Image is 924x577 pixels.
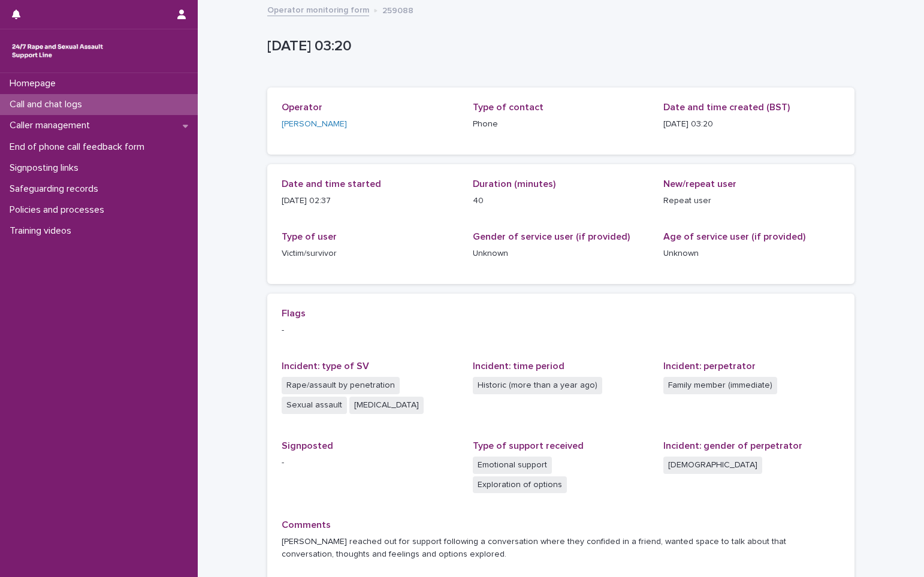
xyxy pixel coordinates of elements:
[282,397,347,414] span: Sexual assault
[663,232,805,241] span: Age of service user (if provided)
[663,179,736,189] span: New/repeat user
[473,441,584,451] span: Type of support received
[473,102,543,112] span: Type of contact
[10,39,105,63] img: rhQMoQhaT3yELyF149Cw
[663,247,840,260] p: Unknown
[473,361,564,371] span: Incident: time period
[267,38,850,55] p: [DATE] 03:20
[282,457,458,469] p: -
[282,232,337,241] span: Type of user
[5,204,114,216] p: Policies and processes
[349,397,424,414] span: [MEDICAL_DATA]
[5,183,108,195] p: Safeguarding records
[282,179,381,189] span: Date and time started
[473,377,602,394] span: Historic (more than a year ago)
[382,3,413,16] p: 259088
[5,162,88,174] p: Signposting links
[282,536,840,561] p: [PERSON_NAME] reached out for support following a conversation where they confided in a friend, w...
[282,247,458,260] p: Victim/survivor
[473,195,650,207] p: 40
[663,118,840,131] p: [DATE] 03:20
[5,120,99,131] p: Caller management
[282,102,322,112] span: Operator
[5,225,81,237] p: Training videos
[282,309,306,318] span: Flags
[282,361,369,371] span: Incident: type of SV
[663,195,840,207] p: Repeat user
[473,247,650,260] p: Unknown
[473,118,650,131] p: Phone
[473,476,567,494] span: Exploration of options
[5,99,92,110] p: Call and chat logs
[5,141,154,153] p: End of phone call feedback form
[663,441,802,451] span: Incident: gender of perpetrator
[267,2,369,16] a: Operator monitoring form
[663,102,790,112] span: Date and time created (BST)
[663,377,777,394] span: Family member (immediate)
[5,78,65,89] p: Homepage
[282,441,333,451] span: Signposted
[282,118,347,131] a: [PERSON_NAME]
[473,179,555,189] span: Duration (minutes)
[282,377,400,394] span: Rape/assault by penetration
[282,324,840,337] p: -
[663,457,762,474] span: [DEMOGRAPHIC_DATA]
[473,232,630,241] span: Gender of service user (if provided)
[473,457,552,474] span: Emotional support
[282,195,458,207] p: [DATE] 02:37
[663,361,756,371] span: Incident: perpetrator
[282,520,331,530] span: Comments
